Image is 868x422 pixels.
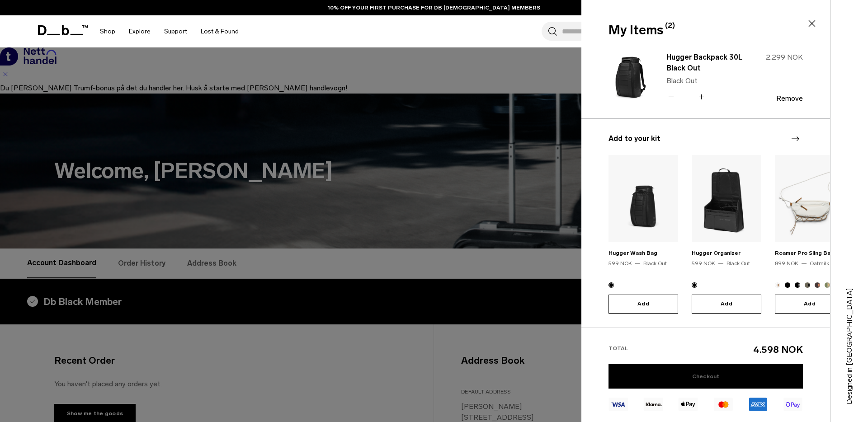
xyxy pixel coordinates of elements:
a: Hugger Backpack 30L Black Out [666,52,746,74]
a: Support [164,15,187,47]
button: Forest Green [805,282,810,288]
button: Charcoal Grey [795,282,800,288]
div: Oatmilk [810,259,829,267]
span: Total [609,345,628,352]
img: Hugger Wash Bag Black Out [609,155,678,242]
div: 2 / 20 [692,155,761,314]
div: 1 / 20 [609,155,678,314]
div: Next slide [789,129,801,149]
span: 2.299 NOK [766,53,803,61]
div: Black Out [643,259,667,267]
div: My Items [609,21,801,40]
a: Hugger Wash Bag [609,250,657,256]
h3: Add to your kit [609,133,803,144]
span: 599 NOK [609,260,632,267]
a: Hugger Organizer [692,250,741,256]
button: Homegrown with Lu [815,282,820,288]
div: 3 / 20 [775,155,844,314]
a: 10% OFF YOUR FIRST PURCHASE FOR DB [DEMOGRAPHIC_DATA] MEMBERS [328,4,540,12]
button: Add to Cart [692,295,761,314]
img: Hugger Organizer Black Out [692,155,761,242]
p: Designed in [GEOGRAPHIC_DATA] [844,269,855,404]
span: 899 NOK [775,260,798,267]
span: 599 NOK [692,260,715,267]
p: Black Out [666,75,746,86]
button: Db x Beyond Medals [825,282,830,288]
span: (2) [665,20,675,31]
button: Add to Cart [609,295,678,314]
button: Black Out [785,282,790,288]
a: Roamer Pro Sling Bag 6L [775,250,842,256]
nav: Main Navigation [93,15,245,47]
button: Black Out [692,282,697,288]
a: Explore [129,15,151,47]
div: Black Out [726,259,750,267]
button: Add to Cart [775,295,844,314]
span: 4.598 NOK [753,344,803,355]
button: Remove [776,94,803,103]
a: Shop [100,15,115,47]
a: Lost & Found [201,15,239,47]
img: Roamer Pro Sling Bag 6L Oatmilk [775,155,844,242]
a: Checkout [609,364,803,389]
button: Oatmilk [775,282,780,288]
button: Black Out [609,282,614,288]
